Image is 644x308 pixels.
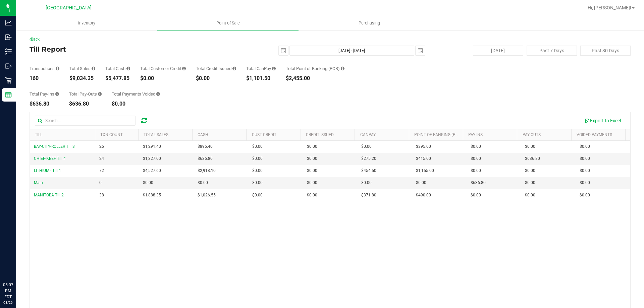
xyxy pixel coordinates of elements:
[144,132,168,137] a: Total Sales
[156,92,160,96] i: Sum of all voided payment transaction amounts (excluding tips and transaction fees) within the da...
[143,192,161,198] span: $1,888.35
[416,168,434,174] span: $1,155.00
[525,143,535,150] span: $0.00
[279,46,288,55] span: select
[416,192,431,198] span: $490.00
[471,180,486,186] span: $636.80
[30,37,40,42] a: Back
[473,46,523,56] button: [DATE]
[99,168,104,174] span: 72
[416,143,431,150] span: $395.00
[580,46,631,56] button: Past 30 Days
[30,46,230,53] h4: Till Report
[307,180,317,186] span: $0.00
[69,20,104,26] span: Inventory
[143,168,161,174] span: $4,527.60
[588,5,631,10] span: Hi, [PERSON_NAME]!
[30,66,59,71] div: Transactions
[525,180,535,186] span: $0.00
[580,168,590,174] span: $0.00
[580,115,625,126] button: Export to Excel
[286,66,344,71] div: Total Point of Banking (POB)
[5,77,12,84] inline-svg: Retail
[252,143,263,150] span: $0.00
[299,16,440,30] a: Purchasing
[416,46,425,55] span: select
[307,156,317,162] span: $0.00
[105,76,130,81] div: $5,477.85
[307,168,317,174] span: $0.00
[198,156,213,162] span: $636.80
[182,66,186,71] i: Sum of all successful, non-voided payment transaction amounts using account credit as the payment...
[105,66,130,71] div: Total Cash
[580,143,590,150] span: $0.00
[157,16,299,30] a: Point of Sale
[69,76,95,81] div: $9,034.35
[92,66,95,71] i: Sum of all successful, non-voided payment transaction amounts (excluding tips and transaction fee...
[580,180,590,186] span: $0.00
[34,180,43,185] span: Main
[307,192,317,198] span: $0.00
[416,180,426,186] span: $0.00
[112,92,160,96] div: Total Payments Voided
[99,192,104,198] span: 38
[99,143,104,150] span: 26
[5,91,12,98] inline-svg: Reports
[361,180,372,186] span: $0.00
[140,66,186,71] div: Total Customer Credit
[286,76,344,81] div: $2,455.00
[5,48,12,55] inline-svg: Inventory
[350,20,389,26] span: Purchasing
[143,143,161,150] span: $1,291.40
[361,192,376,198] span: $371.80
[252,132,276,137] a: Cust Credit
[112,101,160,107] div: $0.00
[525,156,540,162] span: $636.80
[232,66,236,71] i: Sum of all successful refund transaction amounts from purchase returns resulting in account credi...
[523,132,541,137] a: Pay Outs
[46,5,92,11] span: [GEOGRAPHIC_DATA]
[69,92,102,96] div: Total Pay-Outs
[580,156,590,162] span: $0.00
[69,101,102,107] div: $636.80
[471,143,481,150] span: $0.00
[99,180,102,186] span: 0
[471,168,481,174] span: $0.00
[16,16,157,30] a: Inventory
[35,132,42,137] a: Till
[3,282,13,300] p: 05:07 PM EDT
[5,34,12,41] inline-svg: Inbound
[35,116,136,126] input: Search...
[98,92,102,96] i: Sum of all cash pay-outs removed from tills within the date range.
[5,19,12,26] inline-svg: Analytics
[100,132,123,137] a: TXN Count
[307,143,317,150] span: $0.00
[525,168,535,174] span: $0.00
[198,132,208,137] a: Cash
[577,132,612,137] a: Voided Payments
[416,156,431,162] span: $415.00
[143,156,161,162] span: $1,327.00
[361,143,372,150] span: $0.00
[252,156,263,162] span: $0.00
[143,180,153,186] span: $0.00
[252,192,263,198] span: $0.00
[198,143,213,150] span: $896.40
[525,192,535,198] span: $0.00
[34,168,61,173] span: LITHIUM - Till 1
[360,132,376,137] a: CanPay
[527,46,577,56] button: Past 7 Days
[306,132,334,137] a: Credit Issued
[341,66,344,71] i: Sum of the successful, non-voided point-of-banking payment transaction amounts, both via payment ...
[468,132,483,137] a: Pay Ins
[471,192,481,198] span: $0.00
[7,254,27,274] iframe: Resource center
[99,156,104,162] span: 24
[140,76,186,81] div: $0.00
[246,66,276,71] div: Total CanPay
[207,20,249,26] span: Point of Sale
[55,92,59,96] i: Sum of all cash pay-ins added to tills within the date range.
[30,76,59,81] div: 160
[361,168,376,174] span: $454.50
[126,66,130,71] i: Sum of all successful, non-voided cash payment transaction amounts (excluding tips and transactio...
